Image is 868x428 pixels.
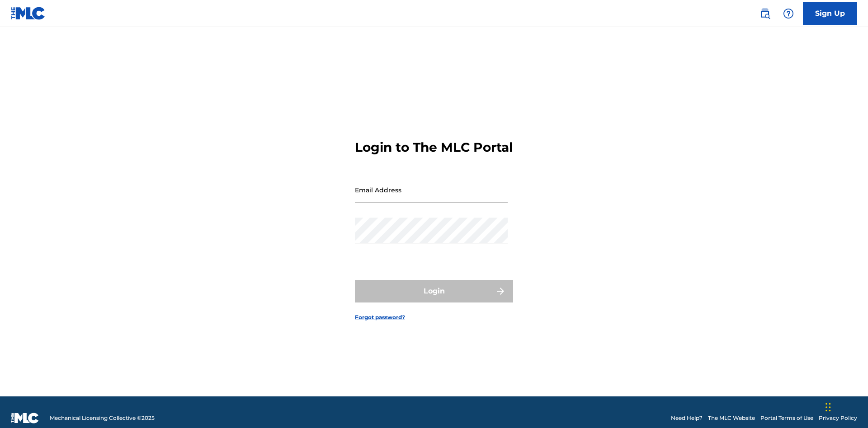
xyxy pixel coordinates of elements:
img: logo [11,413,39,423]
div: Help [779,5,797,23]
a: Sign Up [803,2,857,25]
a: Public Search [756,5,774,23]
img: MLC Logo [11,7,46,20]
a: Privacy Policy [819,414,857,422]
img: search [759,8,770,19]
iframe: Chat Widget [823,385,868,428]
a: Portal Terms of Use [760,414,813,422]
a: The MLC Website [708,414,755,422]
img: help [783,8,794,19]
div: Drag [826,394,831,421]
span: Mechanical Licensing Collective © 2025 [50,414,155,422]
a: Forgot password? [355,313,405,321]
h3: Login to The MLC Portal [355,140,513,155]
a: Need Help? [671,414,703,422]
